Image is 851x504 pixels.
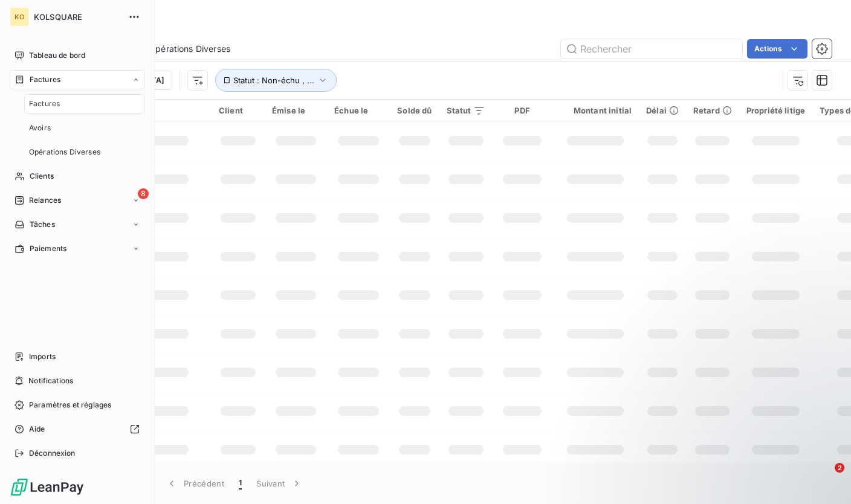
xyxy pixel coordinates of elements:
div: Échue le [334,106,383,115]
div: Statut [447,106,486,115]
iframe: Intercom notifications message [609,387,851,471]
a: Aide [10,419,144,439]
div: KO [10,7,29,27]
button: 1 [231,471,249,496]
div: Propriété litige [746,106,805,115]
span: Aide [29,424,45,435]
span: 2 [835,463,844,473]
button: Précédent [158,471,231,496]
div: PDF [500,106,544,115]
span: Notifications [28,375,73,386]
span: 1 [239,477,242,490]
span: Opérations Diverses [149,43,230,55]
span: Relances [29,195,61,206]
span: Factures [29,98,60,109]
div: Montant initial [559,106,632,115]
span: Avoirs [29,123,51,133]
span: Factures [30,74,60,85]
button: Suivant [249,471,310,496]
input: Rechercher [561,39,742,59]
span: KOLSQUARE [34,12,121,22]
div: Solde dû [397,106,432,115]
span: Statut : Non-échu , ... [233,75,314,85]
button: Actions [747,39,807,59]
span: Clients [30,171,54,182]
span: Paiements [30,243,66,254]
span: Tâches [30,219,55,230]
span: 8 [138,188,149,199]
span: Imports [29,351,56,362]
div: Retard [693,106,732,115]
div: Client [219,106,257,115]
img: Logo LeanPay [10,477,85,497]
span: Tableau de bord [29,50,85,61]
iframe: Intercom live chat [810,463,839,492]
span: Paramètres et réglages [29,400,111,410]
span: Opérations Diverses [29,147,100,158]
button: Statut : Non-échu , ... [215,69,337,92]
span: Déconnexion [29,448,76,459]
div: Émise le [272,106,320,115]
div: Délai [646,106,679,115]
